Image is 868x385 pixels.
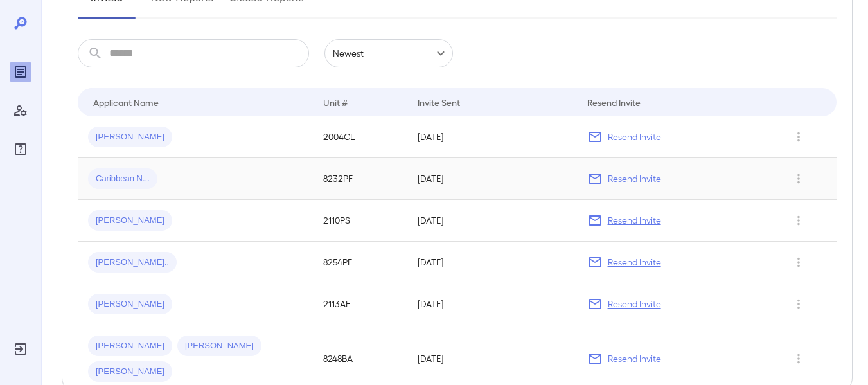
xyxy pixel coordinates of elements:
[608,130,661,143] p: Resend Invite
[93,94,159,110] div: Applicant Name
[313,158,407,200] td: 8232PF
[407,200,577,242] td: [DATE]
[407,283,577,325] td: [DATE]
[788,127,809,147] button: Row Actions
[323,94,348,110] div: Unit #
[418,94,460,110] div: Invite Sent
[10,339,31,359] div: Log Out
[88,366,172,378] span: [PERSON_NAME]
[788,210,809,231] button: Row Actions
[324,39,453,67] div: Newest
[608,298,661,310] p: Resend Invite
[407,242,577,283] td: [DATE]
[788,168,809,189] button: Row Actions
[10,62,31,82] div: Reports
[608,172,661,185] p: Resend Invite
[608,256,661,269] p: Resend Invite
[88,215,172,227] span: [PERSON_NAME]
[587,94,641,110] div: Resend Invite
[88,173,157,185] span: Caribbean N...
[88,298,172,310] span: [PERSON_NAME]
[88,256,177,269] span: [PERSON_NAME]..
[88,131,172,143] span: [PERSON_NAME]
[788,294,809,314] button: Row Actions
[407,116,577,158] td: [DATE]
[608,214,661,227] p: Resend Invite
[177,340,261,352] span: [PERSON_NAME]
[407,158,577,200] td: [DATE]
[788,348,809,369] button: Row Actions
[313,242,407,283] td: 8254PF
[88,340,172,352] span: [PERSON_NAME]
[788,252,809,273] button: Row Actions
[608,352,661,365] p: Resend Invite
[10,139,31,159] div: FAQ
[313,283,407,325] td: 2113AF
[313,116,407,158] td: 2004CL
[10,100,31,121] div: Manage Users
[313,200,407,242] td: 2110PS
